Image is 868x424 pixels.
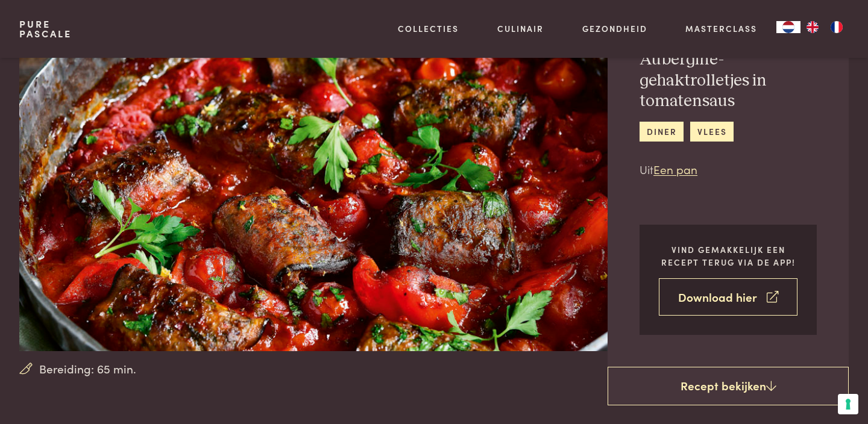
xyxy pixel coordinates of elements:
a: vlees [690,122,734,142]
a: EN [800,21,825,33]
p: Uit [640,161,817,178]
a: Collecties [398,22,459,35]
aside: Language selected: Nederlands [776,21,849,33]
ul: Language list [800,21,849,33]
a: PurePascale [19,19,72,39]
a: Culinair [497,22,544,35]
p: Vind gemakkelijk een recept terug via de app! [659,243,797,268]
a: FR [825,21,849,33]
a: Recept bekijken [608,367,849,405]
div: Language [776,21,800,33]
span: Bereiding: 65 min. [39,360,136,378]
h2: Aubergine-gehaktrolletjes in tomatensaus [640,49,817,112]
a: Download hier [659,278,797,316]
a: Een pan [653,161,697,177]
a: Masterclass [685,22,757,35]
a: diner [640,122,684,142]
a: NL [776,21,800,33]
a: Gezondheid [582,22,647,35]
button: Uw voorkeuren voor toestemming voor trackingtechnologieën [838,394,858,414]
